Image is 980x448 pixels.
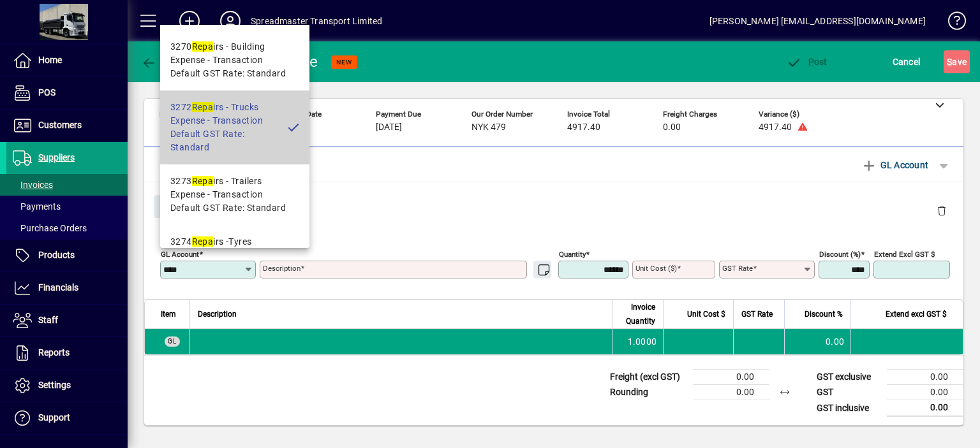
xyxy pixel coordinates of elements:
[808,57,814,67] span: P
[13,201,61,212] span: Payments
[169,10,210,33] button: Add
[159,196,192,217] span: Close
[604,370,693,385] td: Freight (excl GST)
[805,307,843,321] span: Discount %
[887,370,963,385] td: 0.00
[722,264,753,273] mat-label: GST rate
[151,200,200,212] app-page-header-button: Close
[874,250,935,259] mat-label: Extend excl GST $
[635,264,677,273] mat-label: Unit Cost ($)
[38,55,62,65] span: Home
[559,250,586,259] mat-label: Quantity
[887,400,963,416] td: 0.00
[471,122,506,133] span: NYK 479
[38,250,75,260] span: Products
[693,385,769,400] td: 0.00
[336,58,352,66] span: NEW
[810,400,887,416] td: GST inclusive
[709,11,926,31] div: [PERSON_NAME] [EMAIL_ADDRESS][DOMAIN_NAME]
[38,87,56,98] span: POS
[6,305,128,336] a: Staff
[810,370,887,385] td: GST exclusive
[13,180,53,190] span: Invoices
[376,122,402,133] span: [DATE]
[6,337,128,369] a: Reports
[38,412,70,423] span: Support
[893,52,921,72] span: Cancel
[161,250,199,259] mat-label: GL Account
[6,77,128,109] a: POS
[6,174,128,196] a: Invoices
[693,370,769,385] td: 0.00
[687,307,725,321] span: Unit Cost $
[604,385,693,400] td: Rounding
[38,152,75,163] span: Suppliers
[6,110,128,141] a: Customers
[567,122,600,133] span: 4917.40
[759,122,792,133] span: 4917.40
[6,272,128,304] a: Financials
[944,50,970,73] button: Save
[251,11,382,31] div: Spreadmaster Transport Limited
[6,45,128,76] a: Home
[13,223,87,233] span: Purchase Orders
[887,385,963,400] td: 0.00
[783,50,831,73] button: Post
[38,282,78,293] span: Financials
[160,122,261,133] span: 1102 - Peak Panel & Paint
[38,120,82,130] span: Customers
[784,329,850,354] td: 0.00
[210,10,251,33] button: Profile
[939,3,964,44] a: Knowledge Base
[138,50,187,73] button: Back
[6,240,128,271] a: Products
[168,338,177,345] span: GL
[741,307,773,321] span: GST Rate
[38,380,71,390] span: Settings
[161,307,176,321] span: Item
[6,402,128,434] a: Support
[947,52,967,72] span: ave
[154,195,197,218] button: Close
[926,205,957,216] app-page-header-button: Delete
[810,385,887,400] td: GST
[207,52,318,72] div: Supplier Invoice
[144,182,963,229] div: Gl Account
[38,315,58,325] span: Staff
[612,329,663,354] td: 1.0000
[947,57,952,67] span: S
[141,57,184,67] span: Back
[819,250,861,259] mat-label: Discount (%)
[6,196,128,217] a: Payments
[6,217,128,239] a: Purchase Orders
[38,347,70,358] span: Reports
[6,370,128,401] a: Settings
[620,300,655,328] span: Invoice Quantity
[786,57,828,67] span: ost
[889,50,924,73] button: Cancel
[926,195,957,226] button: Delete
[280,122,306,133] span: [DATE]
[128,50,198,73] app-page-header-button: Back
[663,122,681,133] span: 0.00
[263,264,301,273] mat-label: Description
[198,307,237,321] span: Description
[886,307,947,321] span: Extend excl GST $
